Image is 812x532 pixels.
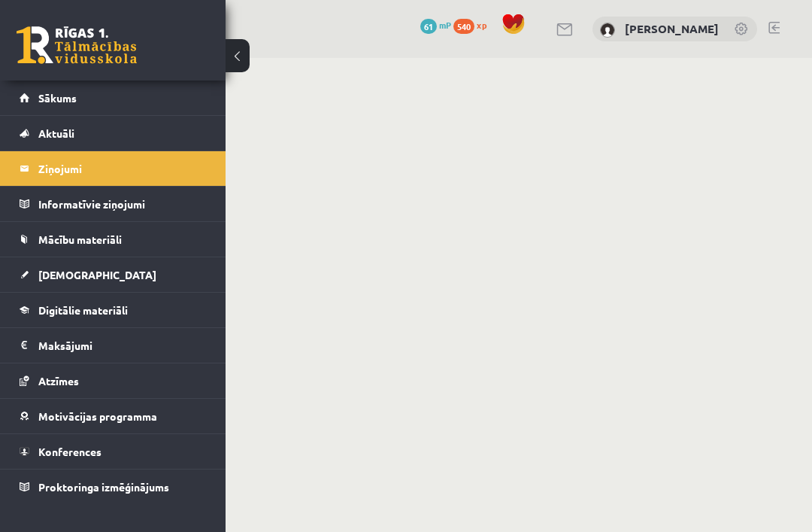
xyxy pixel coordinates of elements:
a: Konferences [20,434,207,469]
a: Aktuāli [20,116,207,150]
a: Rīgas 1. Tālmācības vidusskola [17,26,137,64]
a: Informatīvie ziņojumi [20,187,207,221]
span: Atzīmes [38,374,79,388]
a: Maksājumi [20,328,207,363]
span: Sākums [38,91,77,105]
a: Atzīmes [20,363,207,398]
a: Proktoringa izmēģinājums [20,470,207,504]
a: [DEMOGRAPHIC_DATA] [20,257,207,292]
a: Mācību materiāli [20,222,207,257]
span: 540 [453,19,474,34]
legend: Informatīvie ziņojumi [38,187,207,221]
a: Sākums [20,81,207,115]
img: Ilze Everte [600,23,615,38]
span: Proktoringa izmēģinājums [38,480,169,494]
a: Digitālie materiāli [20,293,207,327]
a: Ziņojumi [20,151,207,186]
a: 61 mP [420,19,451,31]
legend: Ziņojumi [38,151,207,186]
span: Digitālie materiāli [38,303,128,317]
span: Aktuāli [38,126,74,140]
legend: Maksājumi [38,328,207,363]
span: 61 [420,19,437,34]
span: Mācību materiāli [38,233,122,246]
span: Motivācijas programma [38,409,157,423]
span: Konferences [38,445,101,458]
a: Motivācijas programma [20,399,207,433]
span: mP [439,19,451,31]
a: [PERSON_NAME] [625,21,719,36]
a: 540 xp [453,19,494,31]
span: xp [477,19,486,31]
span: [DEMOGRAPHIC_DATA] [38,268,156,281]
